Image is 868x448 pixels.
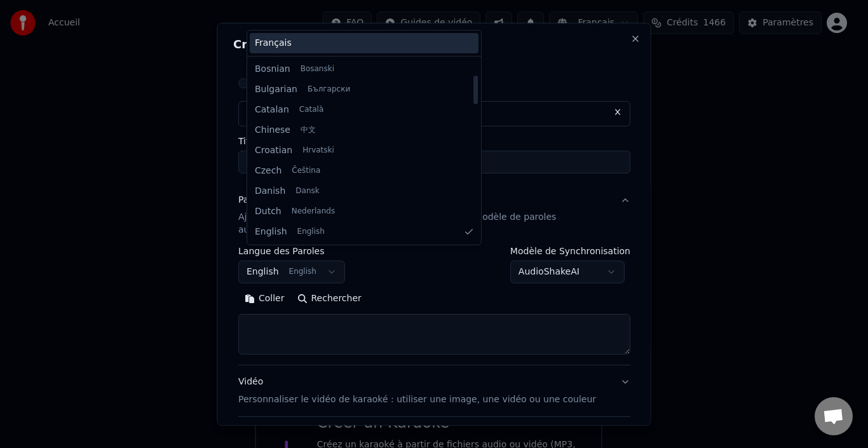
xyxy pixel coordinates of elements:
span: Bosnian [255,63,290,76]
span: Dutch [255,205,281,218]
span: Hrvatski [302,146,334,156]
span: Български [308,85,350,95]
span: English [255,226,287,238]
span: Català [299,105,323,115]
span: Nederlands [292,207,335,217]
span: Czech [255,165,281,177]
span: Čeština [292,166,320,176]
span: English [297,227,325,237]
span: Français [255,37,292,50]
span: Dansk [295,186,319,196]
span: Catalan [255,104,289,116]
span: 中文 [301,125,316,135]
span: Bosanski [301,64,334,74]
span: Danish [255,185,285,198]
span: Chinese [255,124,290,137]
span: Bulgarian [255,83,297,96]
span: Croatian [255,144,292,157]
